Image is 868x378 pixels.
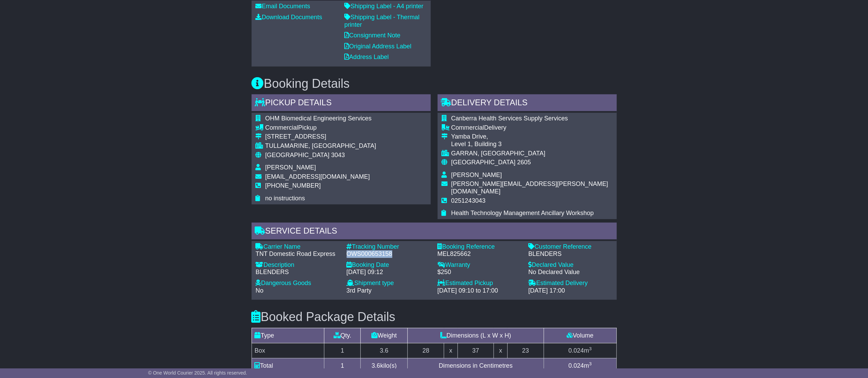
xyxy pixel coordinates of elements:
[494,343,507,358] td: x
[451,180,608,195] span: [PERSON_NAME][EMAIL_ADDRESS][PERSON_NAME][DOMAIN_NAME]
[256,269,340,276] div: BLENDERS
[265,142,376,150] div: TULLAMARINE, [GEOGRAPHIC_DATA]
[438,250,522,258] div: MEL825662
[265,124,376,132] div: Pickup
[438,94,617,113] div: Delivery Details
[331,152,345,158] span: 3043
[256,250,340,258] div: TNT Domestic Road Express
[252,94,431,113] div: Pickup Details
[256,14,322,21] a: Download Documents
[568,362,584,369] span: 0.024
[345,14,420,28] a: Shipping Label - Thermal printer
[438,243,522,251] div: Booking Reference
[347,250,431,258] div: OWS000653158
[451,141,613,148] div: Level 1, Building 3
[529,261,613,269] div: Declared Value
[252,77,617,91] h3: Booking Details
[451,124,484,131] span: Commercial
[451,133,613,141] div: Yamba Drive,
[529,287,613,295] div: [DATE] 17:00
[347,287,372,294] span: 3rd Party
[517,159,531,166] span: 2605
[408,328,544,343] td: Dimensions (L x W x H)
[372,362,380,369] span: 3.6
[451,124,613,132] div: Delivery
[451,210,594,216] span: Health Technology Management Ancillary Workshop
[529,280,613,287] div: Estimated Delivery
[451,197,486,204] span: 0251243043
[345,54,389,60] a: Address Label
[529,269,613,276] div: No Declared Value
[347,280,431,287] div: Shipment type
[451,150,613,157] div: GARRAN, [GEOGRAPHIC_DATA]
[361,358,408,373] td: kilo(s)
[148,370,247,376] span: © One World Courier 2025. All rights reserved.
[265,195,305,202] span: no instructions
[345,3,424,10] a: Shipping Label - A4 printer
[507,343,544,358] td: 23
[252,310,617,324] h3: Booked Package Details
[265,164,316,171] span: [PERSON_NAME]
[544,358,616,373] td: m
[345,43,412,50] a: Original Address Label
[568,347,584,354] span: 0.024
[345,32,401,39] a: Consignment Note
[265,124,298,131] span: Commercial
[252,223,617,241] div: Service Details
[444,343,458,358] td: x
[438,280,522,287] div: Estimated Pickup
[529,250,613,258] div: BLENDERS
[408,358,544,373] td: Dimensions in Centimetres
[265,133,376,141] div: [STREET_ADDRESS]
[324,343,361,358] td: 1
[256,280,340,287] div: Dangerous Goods
[438,269,522,276] div: $250
[451,159,516,166] span: [GEOGRAPHIC_DATA]
[361,343,408,358] td: 3.6
[256,261,340,269] div: Description
[265,115,372,122] span: OHM Biomedical Engineering Services
[265,182,321,189] span: [PHONE_NUMBER]
[324,328,361,343] td: Qty.
[324,358,361,373] td: 1
[256,243,340,251] div: Carrier Name
[252,328,324,343] td: Type
[265,173,370,180] span: [EMAIL_ADDRESS][DOMAIN_NAME]
[347,269,431,276] div: [DATE] 09:12
[438,261,522,269] div: Warranty
[408,343,444,358] td: 28
[589,346,592,351] sup: 3
[529,243,613,251] div: Customer Reference
[451,172,502,178] span: [PERSON_NAME]
[256,3,310,10] a: Email Documents
[544,328,616,343] td: Volume
[265,152,329,158] span: [GEOGRAPHIC_DATA]
[347,261,431,269] div: Booking Date
[252,343,324,358] td: Box
[544,343,616,358] td: m
[361,328,408,343] td: Weight
[589,361,592,366] sup: 3
[256,287,264,294] span: No
[458,343,494,358] td: 37
[451,115,568,122] span: Canberra Health Services Supply Services
[347,243,431,251] div: Tracking Number
[438,287,522,295] div: [DATE] 09:10 to 17:00
[252,358,324,373] td: Total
